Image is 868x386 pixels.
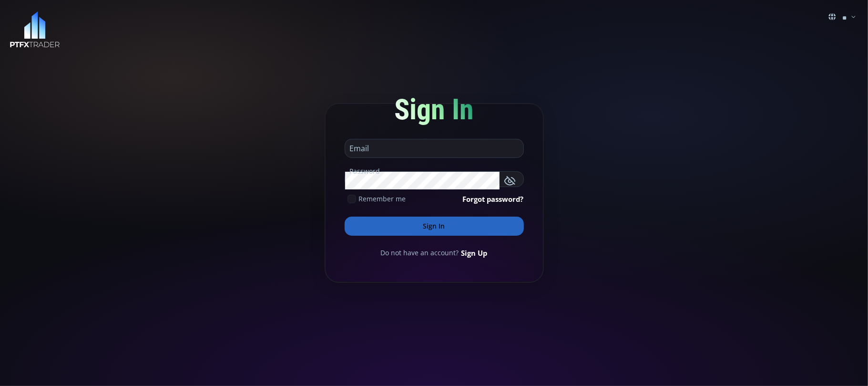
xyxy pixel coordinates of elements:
[359,194,406,204] span: Remember me
[394,93,474,126] span: Sign In
[345,217,524,236] button: Sign In
[461,248,488,258] a: Sign Up
[345,248,524,258] div: Do not have an account?
[463,194,524,204] a: Forgot password?
[10,11,60,48] img: LOGO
